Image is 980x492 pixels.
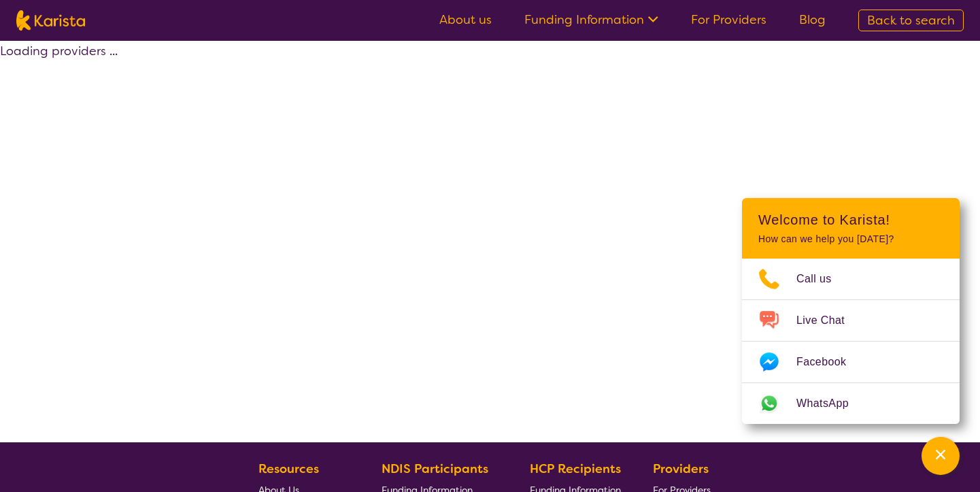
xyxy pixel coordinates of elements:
a: Web link opens in a new tab. [742,383,960,424]
a: For Providers [691,12,766,28]
span: Facebook [796,352,862,372]
a: About us [439,12,492,28]
a: Blog [799,12,826,28]
b: Providers [653,461,709,477]
span: WhatsApp [796,393,865,414]
b: Resources [258,461,319,477]
ul: Choose channel [742,259,960,424]
button: Channel Menu [922,437,960,475]
p: How can we help you [DATE]? [758,233,943,245]
a: Funding Information [524,12,658,28]
h2: Welcome to Karista! [758,212,943,228]
b: NDIS Participants [382,461,488,477]
img: Karista logo [16,10,85,31]
b: HCP Recipients [530,461,621,477]
span: Back to search [867,12,955,29]
span: Live Chat [796,310,861,331]
span: Call us [796,269,848,289]
a: Back to search [858,10,964,31]
div: Channel Menu [742,198,960,424]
